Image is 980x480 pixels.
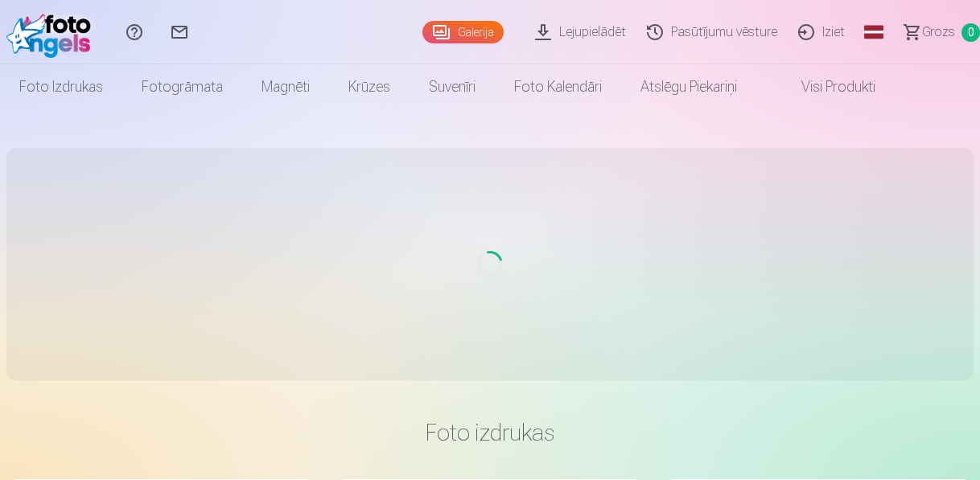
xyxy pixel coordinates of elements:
a: Magnēti [242,64,329,109]
a: Krūzes [329,64,410,109]
span: Grozs [922,23,955,42]
img: /fa1 [6,6,99,58]
a: Visi produkti [756,64,895,109]
a: Atslēgu piekariņi [621,64,756,109]
a: Suvenīri [410,64,495,109]
a: Galerija [422,21,504,43]
a: Foto kalendāri [495,64,621,109]
a: Fotogrāmata [122,64,242,109]
h3: Foto izdrukas [20,418,960,447]
span: 0 [961,23,980,42]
